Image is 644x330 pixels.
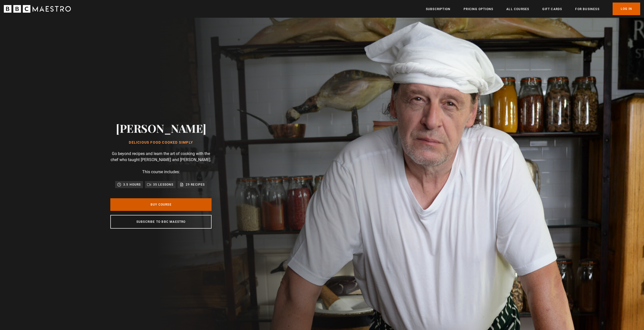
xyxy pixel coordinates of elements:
a: Subscription [426,7,450,12]
a: Subscribe to BBC Maestro [110,215,212,229]
h1: Delicious Food Cooked Simply [116,141,206,145]
h2: [PERSON_NAME] [116,122,206,135]
a: Buy Course [110,198,212,211]
p: This course includes: [142,169,180,175]
p: 29 recipes [186,182,205,187]
p: 3.5 hours [123,182,141,187]
a: Gift Cards [542,7,562,12]
a: Pricing Options [464,7,493,12]
a: For business [575,7,599,12]
a: Log In [613,3,640,15]
p: Go beyond recipes and learn the art of cooking with the chef who taught [PERSON_NAME] and [PERSON... [110,151,212,163]
p: 35 lessons [153,182,174,187]
svg: BBC Maestro [4,5,71,13]
a: All Courses [506,7,529,12]
nav: Primary [426,3,640,15]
